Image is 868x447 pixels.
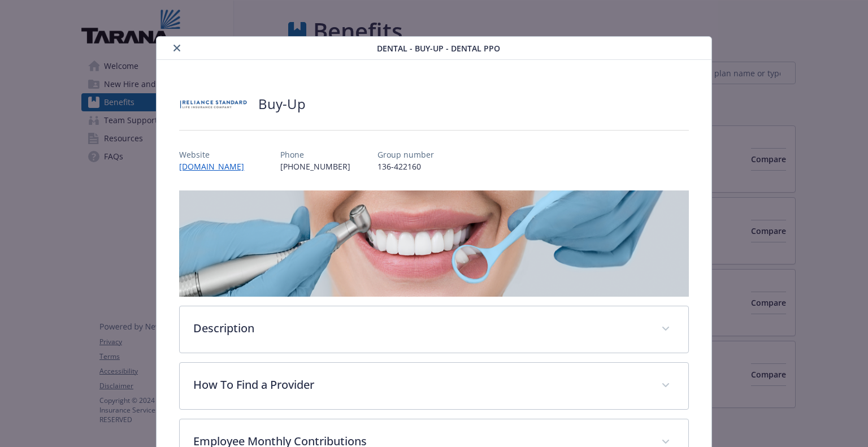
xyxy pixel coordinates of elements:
[179,161,253,172] a: [DOMAIN_NAME]
[280,149,350,160] p: Phone
[179,190,688,297] img: banner
[180,306,688,353] div: Description
[377,149,434,160] p: Group number
[193,320,647,337] p: Description
[280,160,350,172] p: [PHONE_NUMBER]
[377,42,500,54] span: Dental - Buy-Up - Dental PPO
[258,94,306,114] h2: Buy-Up
[193,376,647,393] p: How To Find a Provider
[180,363,688,409] div: How To Find a Provider
[179,87,247,121] img: Reliance Standard Life Insurance Company
[179,149,253,160] p: Website
[170,41,184,55] button: close
[377,160,434,172] p: 136-422160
